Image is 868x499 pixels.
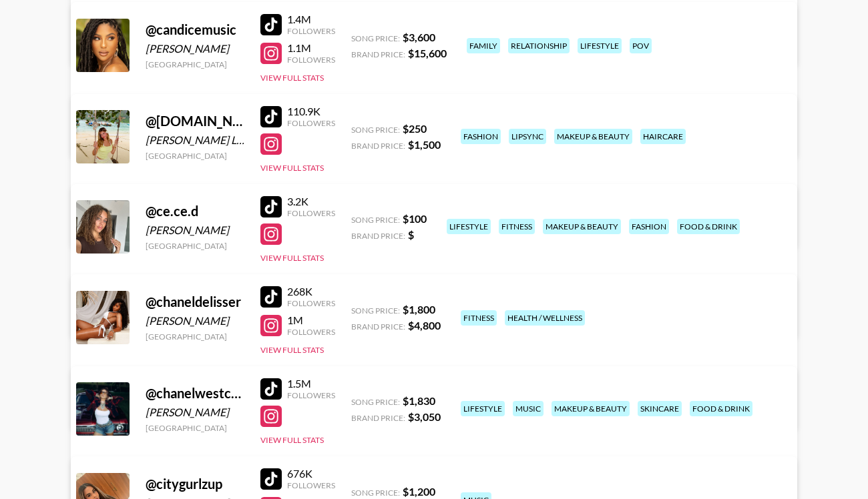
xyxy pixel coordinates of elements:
[287,285,335,298] div: 268K
[260,163,324,173] button: View Full Stats
[351,33,400,43] span: Song Price:
[260,435,324,445] button: View Full Stats
[403,485,435,498] strong: $ 1,200
[351,231,405,241] span: Brand Price:
[513,401,544,416] div: music
[146,203,244,219] div: @ ce.ce.d
[146,476,244,492] div: @ citygurlzup
[260,345,324,355] button: View Full Stats
[543,219,621,234] div: makeup & beauty
[351,488,400,498] span: Song Price:
[467,38,500,53] div: family
[260,73,324,83] button: View Full Stats
[408,138,441,151] strong: $ 1,500
[287,55,335,65] div: Followers
[287,105,335,118] div: 110.9K
[408,47,447,59] strong: $ 15,600
[351,49,405,59] span: Brand Price:
[640,129,686,144] div: haircare
[461,129,501,144] div: fashion
[351,306,400,316] span: Song Price:
[146,21,244,38] div: @ candicemusic
[287,41,335,55] div: 1.1M
[403,31,435,43] strong: $ 3,600
[403,212,427,225] strong: $ 100
[509,129,546,144] div: lipsync
[287,377,335,390] div: 1.5M
[287,480,335,490] div: Followers
[351,141,405,151] span: Brand Price:
[146,241,244,251] div: [GEOGRAPHIC_DATA]
[351,397,400,407] span: Song Price:
[287,208,335,218] div: Followers
[461,310,497,326] div: fitness
[505,310,585,326] div: health / wellness
[630,38,652,53] div: pov
[287,298,335,308] div: Followers
[578,38,622,53] div: lifestyle
[677,219,740,234] div: food & drink
[287,314,335,327] div: 1M
[287,195,335,208] div: 3.2K
[351,413,405,423] span: Brand Price:
[146,151,244,161] div: [GEOGRAPHIC_DATA]
[403,122,427,135] strong: $ 250
[146,294,244,310] div: @ chaneldelisser
[408,228,414,241] strong: $
[447,219,491,234] div: lifestyle
[508,38,570,53] div: relationship
[146,42,244,55] div: [PERSON_NAME]
[287,390,335,400] div: Followers
[408,319,441,332] strong: $ 4,800
[499,219,535,234] div: fitness
[146,332,244,342] div: [GEOGRAPHIC_DATA]
[287,327,335,337] div: Followers
[351,322,405,332] span: Brand Price:
[287,118,335,128] div: Followers
[554,129,632,144] div: makeup & beauty
[146,223,244,237] div: [PERSON_NAME]
[351,215,400,225] span: Song Price:
[403,303,435,316] strong: $ 1,800
[351,125,400,135] span: Song Price:
[260,253,324,263] button: View Full Stats
[552,401,630,416] div: makeup & beauty
[638,401,682,416] div: skincare
[287,26,335,36] div: Followers
[690,401,752,416] div: food & drink
[461,401,505,416] div: lifestyle
[146,314,244,328] div: [PERSON_NAME]
[287,13,335,26] div: 1.4M
[146,385,244,402] div: @ chanelwestcoast
[146,113,244,129] div: @ [DOMAIN_NAME]
[146,59,244,69] div: [GEOGRAPHIC_DATA]
[146,423,244,433] div: [GEOGRAPHIC_DATA]
[629,219,669,234] div: fashion
[146,406,244,419] div: [PERSON_NAME]
[408,410,441,423] strong: $ 3,050
[287,467,335,480] div: 676K
[403,394,435,407] strong: $ 1,830
[146,133,244,147] div: [PERSON_NAME] Lassala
